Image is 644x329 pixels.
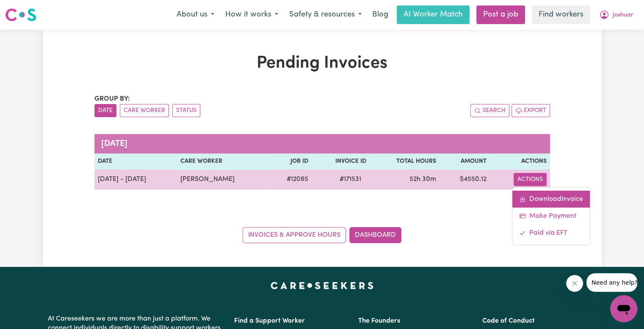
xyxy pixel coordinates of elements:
[512,186,590,245] div: Actions
[514,173,547,186] button: Actions
[476,5,525,24] a: Post a job
[243,227,346,243] a: Invoices & Approve Hours
[512,224,590,241] a: Mark invoice #171531 as paid via EFT
[512,207,590,224] a: Make Payment
[370,154,440,170] th: Total Hours
[409,176,436,183] span: 52 hours 30 minutes
[271,282,373,289] a: Careseekers home page
[482,318,535,324] a: Code of Conduct
[367,5,393,24] a: Blog
[269,170,312,190] td: # 12085
[5,6,51,13] span: Need any help?
[358,318,400,324] a: The Founders
[512,190,590,207] a: Download invoice #171531
[613,11,633,20] span: Joshuar
[349,227,401,243] a: Dashboard
[94,96,130,102] span: Group by:
[610,295,637,322] iframe: Button to launch messaging window
[490,154,550,170] th: Actions
[172,104,200,117] button: sort invoices by paid status
[586,273,637,292] iframe: Message from company
[397,5,470,24] a: AI Worker Match
[94,134,550,154] caption: [DATE]
[594,6,639,24] button: My Account
[120,104,169,117] button: sort invoices by care worker
[5,5,36,25] a: Careseekers logo
[439,154,490,170] th: Amount
[532,5,590,24] a: Find workers
[94,170,177,190] td: [DATE] - [DATE]
[177,154,269,170] th: Care Worker
[177,170,269,190] td: [PERSON_NAME]
[171,6,220,24] button: About us
[511,104,550,117] button: Export
[284,6,367,24] button: Safety & resources
[234,318,305,324] a: Find a Support Worker
[5,7,36,22] img: Careseekers logo
[470,104,509,117] button: Search
[94,154,177,170] th: Date
[94,53,550,74] h1: Pending Invoices
[94,104,116,117] button: sort invoices by date
[312,154,370,170] th: Invoice ID
[269,154,312,170] th: Job ID
[220,6,284,24] button: How it works
[566,275,583,292] iframe: Close message
[439,170,490,190] td: $ 4550.12
[334,174,366,184] span: # 171531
